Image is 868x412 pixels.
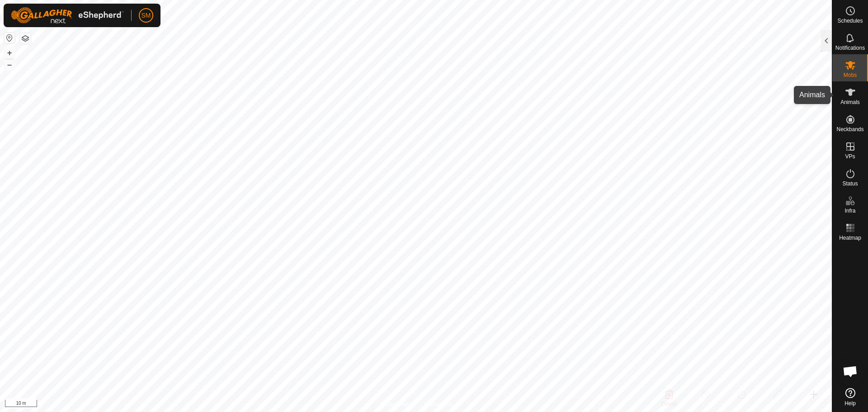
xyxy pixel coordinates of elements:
span: Mobs [844,72,857,78]
span: Notifications [835,45,865,51]
span: Help [844,401,856,406]
a: Privacy Policy [380,400,414,408]
span: Status [842,181,858,186]
span: VPs [845,154,855,159]
span: Schedules [837,18,863,24]
button: Map Layers [20,33,31,44]
span: SM [142,11,151,20]
span: Heatmap [839,235,861,241]
a: Contact Us [425,400,452,408]
img: Gallagher Logo [11,7,124,24]
button: Reset Map [4,33,15,43]
button: + [4,47,15,58]
span: Animals [840,99,860,105]
button: – [4,59,15,70]
a: Help [832,384,868,410]
span: Neckbands [836,127,863,132]
div: Open chat [837,358,864,385]
span: Infra [844,208,855,213]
